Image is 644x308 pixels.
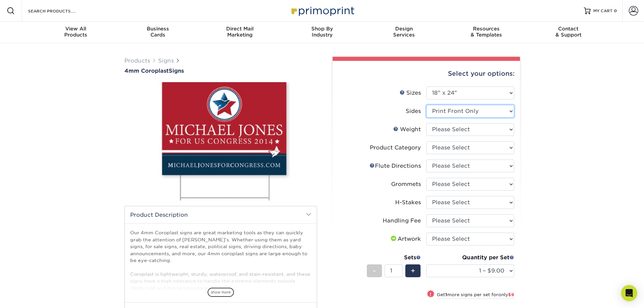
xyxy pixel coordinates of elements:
[426,254,514,262] div: Quantity per Set
[125,206,317,223] h2: Product Description
[369,162,421,170] div: Flute Directions
[35,22,117,43] a: View AllProducts
[199,26,281,32] span: Direct Mail
[527,26,610,38] div: & Support
[338,61,515,87] div: Select your options:
[158,57,174,64] a: Signs
[35,26,117,38] div: Products
[117,26,199,32] span: Business
[406,107,421,115] div: Sides
[411,266,415,276] span: +
[445,22,527,43] a: Resources& Templates
[383,217,421,225] div: Handling Fee
[124,68,169,74] span: 4mm Coroplast
[281,22,363,43] a: Shop ByIndustry
[363,22,445,43] a: DesignServices
[527,26,610,32] span: Contact
[199,26,281,38] div: Marketing
[117,26,199,38] div: Cards
[27,7,93,15] input: SEARCH PRODUCTS.....
[373,266,376,276] span: -
[393,125,421,134] div: Weight
[367,254,421,262] div: Sets
[281,26,363,32] span: Shop By
[288,3,356,18] img: Primoprint
[124,57,150,64] a: Products
[527,22,610,43] a: Contact& Support
[430,291,431,298] span: !
[124,68,317,74] a: 4mm CoroplastSigns
[445,292,447,297] strong: 1
[391,180,421,188] div: Grommets
[389,235,421,243] div: Artwork
[498,292,514,297] span: only
[437,292,514,299] small: Get more signs per set for
[35,26,117,32] span: View All
[395,198,421,207] div: H-Stakes
[400,89,421,97] div: Sizes
[621,285,637,301] div: Open Intercom Messenger
[124,68,317,74] h1: Signs
[208,288,234,297] span: show more
[614,8,617,13] span: 0
[2,287,57,306] iframe: Google Customer Reviews
[117,22,199,43] a: BusinessCards
[281,26,363,38] div: Industry
[124,75,317,208] img: 4mm Coroplast 01
[199,22,281,43] a: Direct MailMarketing
[508,292,514,297] span: $9
[593,8,613,14] span: MY CART
[445,26,527,38] div: & Templates
[445,26,527,32] span: Resources
[363,26,445,32] span: Design
[370,144,421,152] div: Product Category
[363,26,445,38] div: Services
